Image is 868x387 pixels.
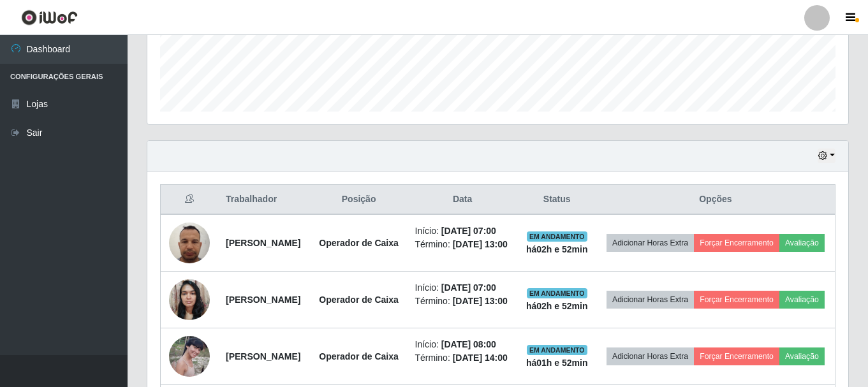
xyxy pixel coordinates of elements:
[779,234,825,252] button: Avaliação
[527,345,587,355] span: EM ANDAMENTO
[319,238,399,248] strong: Operador de Caixa
[319,295,399,305] strong: Operador de Caixa
[408,185,518,215] th: Data
[311,185,408,215] th: Posição
[779,347,825,365] button: Avaliação
[596,185,835,215] th: Opções
[226,238,300,248] strong: [PERSON_NAME]
[607,234,694,252] button: Adicionar Horas Extra
[415,238,510,251] li: Término:
[441,339,496,349] time: [DATE] 08:00
[218,185,311,215] th: Trabalhador
[453,239,508,249] time: [DATE] 13:00
[226,351,300,361] strong: [PERSON_NAME]
[415,338,510,351] li: Início:
[415,295,510,308] li: Término:
[415,224,510,238] li: Início:
[441,282,496,293] time: [DATE] 07:00
[526,301,588,311] strong: há 02 h e 52 min
[526,244,588,254] strong: há 02 h e 52 min
[694,347,779,365] button: Forçar Encerramento
[694,291,779,309] button: Forçar Encerramento
[169,336,210,377] img: 1617198337870.jpeg
[526,358,588,368] strong: há 01 h e 52 min
[169,215,210,270] img: 1701473418754.jpeg
[779,291,825,309] button: Avaliação
[453,353,508,363] time: [DATE] 14:00
[607,347,694,365] button: Adicionar Horas Extra
[169,272,210,326] img: 1736008247371.jpeg
[527,231,587,242] span: EM ANDAMENTO
[441,226,496,236] time: [DATE] 07:00
[226,295,300,305] strong: [PERSON_NAME]
[694,234,779,252] button: Forçar Encerramento
[453,296,508,306] time: [DATE] 13:00
[21,10,78,26] img: CoreUI Logo
[319,351,399,361] strong: Operador de Caixa
[518,185,596,215] th: Status
[415,351,510,365] li: Término:
[527,288,587,298] span: EM ANDAMENTO
[415,281,510,295] li: Início:
[607,291,694,309] button: Adicionar Horas Extra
